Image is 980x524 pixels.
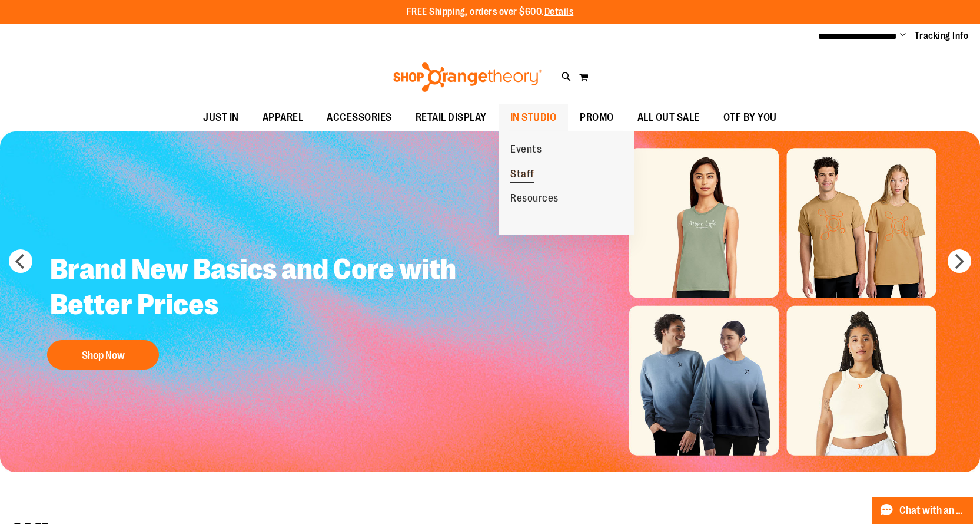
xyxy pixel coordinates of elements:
span: Staff [510,168,534,183]
span: IN STUDIO [510,104,557,131]
span: RETAIL DISPLAY [416,104,487,131]
span: Resources [510,192,559,207]
span: JUST IN [203,104,239,131]
span: Chat with an Expert [899,505,966,516]
button: Account menu [900,30,906,42]
button: prev [9,249,32,273]
button: Shop Now [47,340,159,370]
p: FREE Shipping, orders over $600. [407,5,574,19]
span: Events [510,143,542,158]
h2: Brand New Basics and Core with Better Prices [41,243,467,334]
a: Brand New Basics and Core with Better Prices Shop Now [41,243,467,375]
button: Chat with an Expert [872,497,974,524]
span: APPAREL [263,104,304,131]
button: next [948,249,971,273]
img: Shop Orangetheory [391,62,544,92]
span: ALL OUT SALE [637,104,700,131]
span: ACCESSORIES [327,104,392,131]
span: PROMO [580,104,614,131]
a: Tracking Info [915,29,969,42]
a: Details [544,6,574,17]
span: OTF BY YOU [723,104,777,131]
